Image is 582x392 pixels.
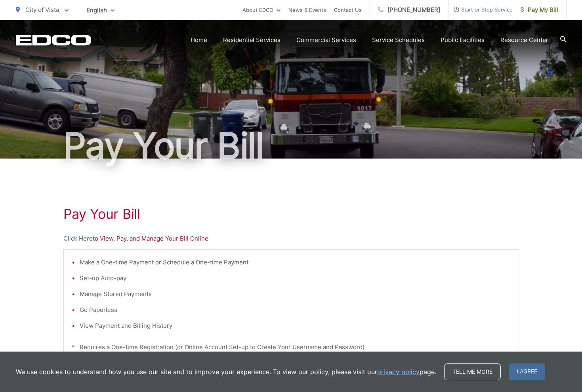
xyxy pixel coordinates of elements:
li: Go Paperless [80,305,511,315]
li: Set-up Auto-pay [80,273,511,283]
span: Pay My Bill [521,5,558,15]
a: Service Schedules [372,35,425,45]
a: Resource Center [500,35,548,45]
p: * Requires a One-time Registration (or Online Account Set-up to Create Your Username and Password) [72,342,511,352]
a: Tell me more [444,363,501,380]
span: City of Vista [25,6,59,13]
li: Make a One-time Payment or Schedule a One-time Payment [80,258,511,267]
span: English [80,3,120,17]
a: Public Facilities [441,35,485,45]
a: EDCD logo. Return to the homepage. [16,34,91,46]
p: to View, Pay, and Manage Your Bill Online [63,234,519,243]
a: Contact Us [334,5,362,15]
h1: Pay Your Bill [16,126,567,166]
li: View Payment and Billing History [80,321,511,331]
a: Residential Services [223,35,281,45]
a: About EDCO [242,5,281,15]
span: I agree [509,363,545,380]
a: News & Events [288,5,326,15]
li: Manage Stored Payments [80,289,511,299]
a: Commercial Services [296,35,356,45]
a: privacy policy [377,367,420,377]
h1: Pay Your Bill [63,206,519,222]
p: We use cookies to understand how you use our site and to improve your experience. To view our pol... [16,367,436,377]
a: Home [191,35,207,45]
a: Click Here [63,234,93,243]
